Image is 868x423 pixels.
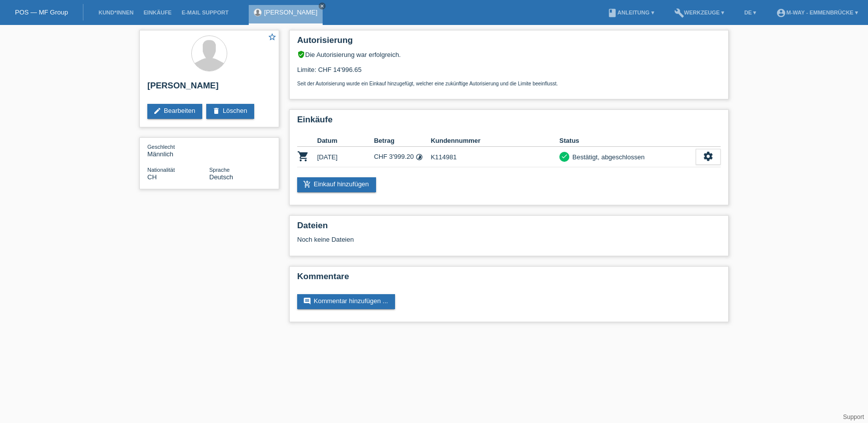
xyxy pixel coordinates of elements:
[374,135,431,147] th: Betrag
[268,32,277,43] a: star_border
[297,272,721,287] h2: Kommentare
[297,221,721,236] h2: Dateien
[147,104,202,119] a: editBearbeiten
[297,115,721,130] h2: Einkäufe
[297,177,376,192] a: add_shopping_cartEinkauf hinzufügen
[209,173,233,181] span: Deutsch
[374,147,431,167] td: CHF 3'999.20
[212,107,220,115] i: delete
[703,151,714,162] i: settings
[669,9,730,15] a: buildWerkzeuge ▾
[416,153,423,161] i: 24 Raten
[297,236,602,243] div: Noch keine Dateien
[674,8,684,18] i: build
[93,9,138,15] a: Kund*innen
[561,153,568,160] i: check
[209,167,230,173] span: Sprache
[147,167,175,173] span: Nationalität
[739,9,761,15] a: DE ▾
[297,81,721,86] p: Seit der Autorisierung wurde ein Einkauf hinzugefügt, welcher eine zukünftige Autorisierung und d...
[297,150,309,162] i: POSP00026388
[264,8,318,16] a: [PERSON_NAME]
[297,50,305,58] i: verified_user
[559,135,696,147] th: Status
[607,8,617,18] i: book
[431,147,559,167] td: K114981
[147,81,271,96] h2: [PERSON_NAME]
[177,9,234,15] a: E-Mail Support
[297,294,395,309] a: commentKommentar hinzufügen ...
[602,9,659,15] a: bookAnleitung ▾
[147,143,209,158] div: Männlich
[303,180,311,188] i: add_shopping_cart
[153,107,161,115] i: edit
[297,58,721,86] div: Limite: CHF 14'996.65
[843,414,864,421] a: Support
[297,50,721,58] div: Die Autorisierung war erfolgreich.
[319,2,326,9] a: close
[206,104,254,119] a: deleteLöschen
[297,35,721,50] h2: Autorisierung
[147,144,175,150] span: Geschlecht
[569,152,645,162] div: Bestätigt, abgeschlossen
[317,135,374,147] th: Datum
[776,8,786,18] i: account_circle
[320,3,325,8] i: close
[268,32,277,41] i: star_border
[771,9,863,15] a: account_circlem-way - Emmenbrücke ▾
[147,173,157,181] span: Schweiz
[317,147,374,167] td: [DATE]
[303,297,311,305] i: comment
[431,135,559,147] th: Kundennummer
[138,9,176,15] a: Einkäufe
[15,8,68,16] a: POS — MF Group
